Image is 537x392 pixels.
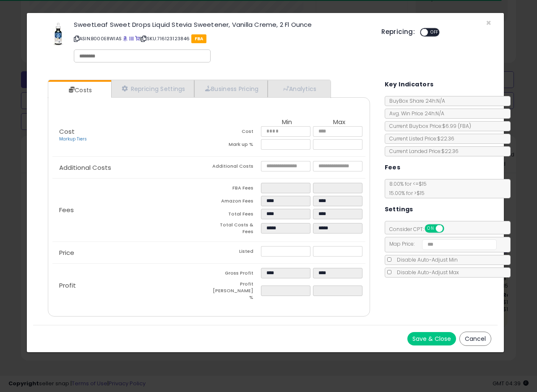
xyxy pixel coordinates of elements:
[385,148,459,155] span: Current Landed Price: $22.36
[59,136,87,142] a: Markup Tiers
[52,249,209,256] p: Price
[385,226,455,233] span: Consider CPT:
[48,82,110,99] a: Costs
[443,225,456,232] span: OFF
[313,119,365,126] th: Max
[74,21,369,28] h3: SweetLeaf Sweet Drops Liquid Stevia Sweetener, Vanilla Creme, 2 Fl Ounce
[385,110,444,117] span: Avg. Win Price 24h: N/A
[381,29,415,35] h5: Repricing:
[209,161,261,174] td: Additional Costs
[194,80,268,97] a: Business Pricing
[385,180,427,197] span: 8.00 % for <= $15
[385,79,434,90] h5: Key Indicators
[129,35,134,42] a: All offer listings
[209,281,261,303] td: Profit [PERSON_NAME] %
[209,268,261,281] td: Gross Profit
[459,332,491,346] button: Cancel
[385,122,471,130] span: Current Buybox Price:
[393,269,459,276] span: Disable Auto-Adjust Max
[458,122,471,130] span: ( FBA )
[111,80,194,97] a: Repricing Settings
[191,34,207,43] span: FBA
[52,164,209,171] p: Additional Costs
[385,190,425,197] span: 15.00 % for > $15
[74,32,369,45] p: ASIN: B000E8WIAS | SKU: 716123123846
[209,196,261,209] td: Amazon Fees
[209,139,261,152] td: Mark up %
[393,256,458,263] span: Disable Auto-Adjust Min
[385,97,445,104] span: BuyBox Share 24h: N/A
[385,240,497,247] span: Map Price:
[52,207,209,213] p: Fees
[52,128,209,143] p: Cost
[261,119,313,126] th: Min
[442,122,471,130] span: $6.99
[135,35,140,42] a: Your listing only
[209,126,261,139] td: Cost
[123,35,128,42] a: BuyBox page
[486,17,491,29] span: ×
[209,222,261,237] td: Total Costs & Fees
[407,332,456,345] button: Save & Close
[428,29,441,36] span: OFF
[52,282,209,289] p: Profit
[46,21,71,47] img: 31Q1ePkWySL._SL60_.jpg
[385,135,454,142] span: Current Listed Price: $22.36
[209,183,261,196] td: FBA Fees
[385,162,401,173] h5: Fees
[209,209,261,222] td: Total Fees
[268,80,330,97] a: Analytics
[385,204,413,215] h5: Settings
[425,225,436,232] span: ON
[209,246,261,259] td: Listed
